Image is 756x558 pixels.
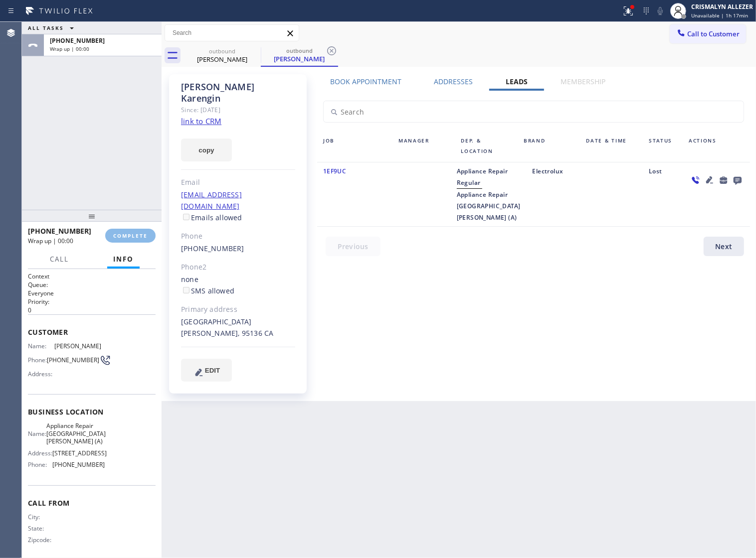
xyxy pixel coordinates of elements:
button: Call to Customer [670,24,746,43]
div: Primary address [181,304,295,315]
span: City: [28,513,54,521]
span: Wrap up | 00:00 [50,45,89,52]
div: Email [181,177,295,188]
span: Appliance Repair Regular [457,167,508,187]
button: Mute [653,4,667,18]
p: 0 [28,306,156,314]
span: Call [50,255,69,264]
div: [PERSON_NAME] [185,55,260,64]
span: ALL TASKS [28,24,64,31]
label: Addresses [434,77,473,86]
div: Actions [683,136,750,159]
div: Status [643,136,683,159]
span: Zipcode: [28,536,54,544]
a: link to CRM [181,116,221,126]
div: Christina Karengin [262,44,337,66]
p: Everyone [28,289,156,297]
div: Phone [181,231,295,242]
span: EDIT [205,367,220,374]
span: Wrap up | 00:00 [28,237,73,245]
div: Christina Karengin [185,44,260,67]
span: Address: [28,370,54,378]
div: CRISMALYN ALLEZER [691,2,753,11]
button: copy [181,139,232,161]
span: COMPLETE [113,232,148,239]
div: Manager [392,136,455,159]
h2: Queue: [28,280,156,289]
div: Brand [518,136,580,159]
span: Appliance Repair [GEOGRAPHIC_DATA][PERSON_NAME] (A) [457,190,521,222]
div: Dep. & Location [455,136,518,159]
div: none [181,274,295,297]
span: [PHONE_NUMBER] [28,226,91,236]
span: Name: [28,342,54,350]
label: SMS allowed [181,286,234,295]
div: [GEOGRAPHIC_DATA][PERSON_NAME], 95136 CA [181,316,295,339]
span: Phone: [28,461,52,468]
button: Call [44,250,75,269]
span: Address: [28,449,52,457]
span: Name: [28,430,46,437]
div: Date & Time [580,136,643,159]
h2: Priority: [28,297,156,306]
label: Book Appointment [330,77,401,86]
div: [PERSON_NAME] Karengin [181,81,295,104]
span: [PHONE_NUMBER] [52,461,105,468]
span: Call From [28,498,156,508]
input: Emails allowed [183,214,189,220]
div: Electrolux [527,165,585,223]
label: Membership [561,77,605,86]
div: outbound [262,47,337,54]
div: outbound [185,47,260,55]
span: [PHONE_NUMBER] [47,356,99,364]
label: Emails allowed [181,213,242,222]
span: 1EF9UC [323,167,346,175]
label: Leads [506,77,528,86]
span: Customer [28,327,156,337]
input: Search [165,25,299,41]
a: [EMAIL_ADDRESS][DOMAIN_NAME] [181,190,242,211]
span: Appliance Repair [GEOGRAPHIC_DATA][PERSON_NAME] (A) [46,422,106,445]
div: Since: [DATE] [181,104,295,116]
div: Phone2 [181,262,295,273]
div: Lost [643,165,683,223]
input: SMS allowed [183,287,189,293]
span: [PERSON_NAME] [54,342,104,350]
span: [PHONE_NUMBER] [50,36,105,45]
input: Search [324,101,744,122]
span: Business location [28,407,156,417]
span: Call to Customer [687,29,740,38]
button: EDIT [181,359,232,382]
span: Unavailable | 1h 17min [691,12,748,19]
div: Job [317,136,392,159]
span: State: [28,525,54,532]
span: Phone: [28,356,47,364]
button: Info [107,250,140,269]
a: [PHONE_NUMBER] [181,244,244,253]
h1: Context [28,272,156,280]
span: [STREET_ADDRESS] [52,449,107,457]
button: COMPLETE [105,229,156,243]
div: [PERSON_NAME] [262,54,337,63]
span: Info [113,255,134,264]
button: ALL TASKS [22,22,84,34]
